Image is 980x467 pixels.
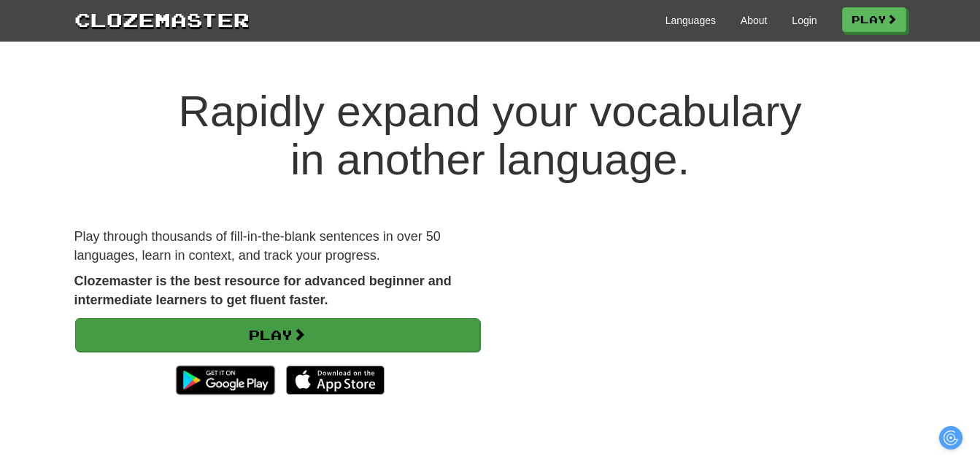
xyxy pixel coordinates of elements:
p: Play through thousands of fill-in-the-blank sentences in over 50 languages, learn in context, and... [74,228,479,265]
a: Languages [665,13,716,28]
a: Play [75,318,480,352]
img: Get it on Google Play [169,358,282,402]
a: Clozemaster [74,6,250,33]
a: About [741,13,768,28]
a: Login [792,13,817,28]
a: Play [842,7,906,32]
img: Download_on_the_App_Store_Badge_US-UK_135x40-25178aeef6eb6b83b96f5f2d004eda3bffbb37122de64afbaef7... [286,366,385,395]
strong: Clozemaster is the best resource for advanced beginner and intermediate learners to get fluent fa... [74,274,452,307]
